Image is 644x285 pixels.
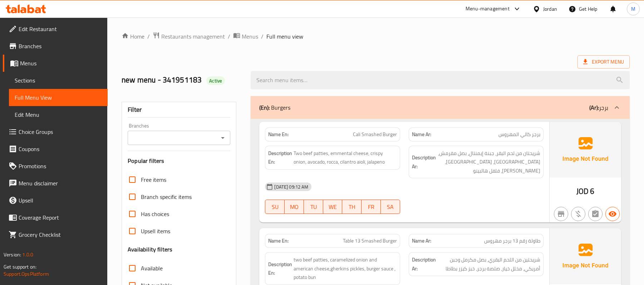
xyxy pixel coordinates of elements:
[3,123,108,140] a: Choice Groups
[19,213,102,222] span: Coverage Report
[259,102,270,113] b: (En):
[153,32,225,41] a: Restaurants management
[326,202,340,212] span: WE
[268,202,282,212] span: SU
[550,228,621,284] img: Ae5nvW7+0k+MAAAAAElFTkSuQmCC
[412,153,436,171] strong: Description Ar:
[589,102,599,113] b: (Ar):
[364,202,378,212] span: FR
[268,149,292,166] strong: Description En:
[571,207,585,221] button: Purchased item
[543,5,557,13] div: Jordan
[19,42,102,50] span: Branches
[3,55,108,72] a: Menus
[343,237,397,245] span: Table 13 Smashed Burger
[22,250,33,259] span: 1.0.0
[265,200,285,214] button: SU
[554,207,568,221] button: Not branch specific item
[605,207,620,221] button: Available
[437,149,540,175] span: شريحتان من لحم البقر، جبنة إيمنتال، بصل مقرمش، أفوكادو، جرجير، أيولي الكزبرة، فلفل هالبينو
[161,32,225,41] span: Restaurants management
[437,255,540,273] span: شريحتين من اللحم البقري، بصل مكرمل وجبن أمريكي، مخلل خيار، صلصة برجر، خبز كيزر بطاطا
[206,77,225,84] span: Active
[576,184,589,198] span: JOD
[15,76,102,85] span: Sections
[9,89,108,106] a: Full Menu View
[19,127,102,136] span: Choice Groups
[9,72,108,89] a: Sections
[206,76,225,85] div: Active
[128,102,230,117] div: Filter
[287,202,301,212] span: MO
[3,20,108,37] a: Edit Restaurant
[3,37,108,55] a: Branches
[4,269,49,279] a: Support.OpsPlatform
[498,131,540,138] span: برجر كالي المهروس
[19,230,102,239] span: Grocery Checklist
[268,260,292,277] strong: Description En:
[588,207,603,221] button: Not has choices
[141,192,192,201] span: Branch specific items
[577,55,630,69] span: Export Menu
[3,140,108,157] a: Coupons
[583,57,624,66] span: Export Menu
[141,210,169,218] span: Has choices
[589,103,608,112] p: برجر
[304,200,323,214] button: TU
[4,262,36,271] span: Get support on:
[381,200,400,214] button: SA
[19,162,102,170] span: Promotions
[122,32,144,41] a: Home
[466,5,510,13] div: Menu-management
[342,200,362,214] button: TH
[266,32,303,41] span: Full menu view
[412,237,431,245] strong: Name Ar:
[128,157,230,165] h3: Popular filters
[251,96,630,119] div: (En): Burgers(Ar):برجر
[19,179,102,187] span: Menu disclaimer
[384,202,397,212] span: SA
[3,157,108,175] a: Promotions
[218,133,228,143] button: Open
[294,255,397,282] span: two beef patties, caramelized onion and american cheese,gherkins pickles, burger sauce , potato bun
[251,71,630,89] input: search
[484,237,540,245] span: طاولة رقم 13 برجر مهروس
[345,202,359,212] span: TH
[122,32,630,41] nav: breadcrumb
[228,32,230,41] li: /
[19,25,102,33] span: Edit Restaurant
[242,32,258,41] span: Menus
[307,202,320,212] span: TU
[268,131,289,138] strong: Name En:
[353,131,397,138] span: Cali Smashed Burger
[3,175,108,192] a: Menu disclaimer
[631,5,635,13] span: M
[15,93,102,102] span: Full Menu View
[19,196,102,205] span: Upsell
[141,227,170,235] span: Upsell items
[590,184,594,198] span: 6
[3,192,108,209] a: Upsell
[323,200,343,214] button: WE
[128,245,172,254] h3: Availability filters
[550,122,621,177] img: Ae5nvW7+0k+MAAAAAElFTkSuQmCC
[261,32,264,41] li: /
[259,103,290,112] p: Burgers
[268,237,289,245] strong: Name En:
[412,255,436,273] strong: Description Ar:
[285,200,304,214] button: MO
[233,32,258,41] a: Menus
[412,131,431,138] strong: Name Ar:
[15,110,102,119] span: Edit Menu
[271,184,311,190] span: [DATE] 09:12 AM
[19,145,102,153] span: Coupons
[3,226,108,243] a: Grocery Checklist
[9,106,108,123] a: Edit Menu
[362,200,381,214] button: FR
[3,209,108,226] a: Coverage Report
[122,75,242,85] h2: new menu - 341951183
[141,264,163,272] span: Available
[294,149,397,166] span: Two beef patties, emmental cheese, crispy onion, avocado, rocca, cilantro aioli, jalapeno
[147,32,150,41] li: /
[20,59,102,67] span: Menus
